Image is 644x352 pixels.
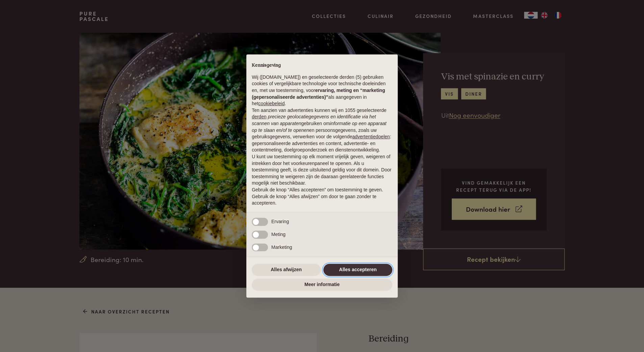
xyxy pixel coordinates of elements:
p: Gebruik de knop “Alles accepteren” om toestemming te geven. Gebruik de knop “Alles afwijzen” om d... [252,187,392,207]
span: Marketing [271,244,292,250]
button: Alles accepteren [323,264,392,276]
strong: ervaring, meting en “marketing (gepersonaliseerde advertenties)” [252,88,385,100]
button: Alles afwijzen [252,264,321,276]
em: precieze geolocatiegegevens en identificatie via het scannen van apparaten [252,114,376,126]
p: Ten aanzien van advertenties kunnen wij en 1055 geselecteerde gebruiken om en persoonsgegevens, z... [252,107,392,154]
button: derden [252,114,267,120]
h2: Kennisgeving [252,63,392,69]
button: Meer informatie [252,279,392,291]
a: cookiebeleid [258,101,284,106]
button: advertentiedoelen [352,134,390,140]
span: Ervaring [271,219,289,224]
span: Meting [271,232,286,237]
p: U kunt uw toestemming op elk moment vrijelijk geven, weigeren of intrekken door het voorkeurenpan... [252,154,392,187]
em: informatie op een apparaat op te slaan en/of te openen [252,121,387,133]
p: Wij ([DOMAIN_NAME]) en geselecteerde derden (5) gebruiken cookies of vergelijkbare technologie vo... [252,74,392,107]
